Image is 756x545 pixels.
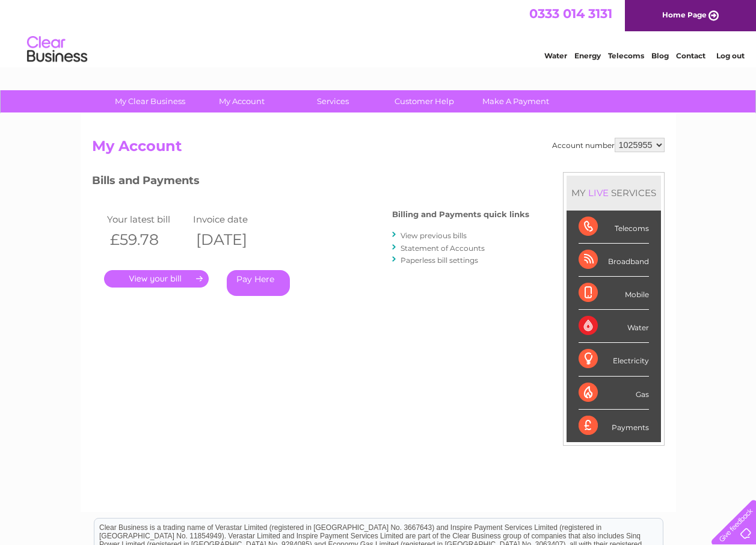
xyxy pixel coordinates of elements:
div: MY SERVICES [567,176,661,210]
a: . [104,270,209,288]
th: £59.78 [104,227,191,252]
div: Mobile [579,277,649,310]
a: Log out [716,51,745,60]
a: Paperless bill settings [401,256,478,265]
div: Gas [579,377,649,410]
div: Broadband [579,244,649,277]
div: Clear Business is a trading name of Verastar Limited (registered in [GEOGRAPHIC_DATA] No. 3667643... [94,7,663,58]
a: Statement of Accounts [401,244,485,253]
a: Pay Here [227,270,290,296]
a: Telecoms [608,51,644,60]
a: Services [283,90,383,112]
a: View previous bills [401,231,467,240]
h2: My Account [92,138,665,161]
div: Electricity [579,343,649,376]
div: LIVE [586,187,611,199]
img: logo.png [26,31,88,68]
a: Make A Payment [466,90,565,112]
div: Account number [552,138,665,152]
a: Energy [574,51,601,60]
h4: Billing and Payments quick links [392,210,529,219]
td: Invoice date [190,211,277,227]
h3: Bills and Payments [92,172,529,193]
a: Contact [676,51,705,60]
th: [DATE] [190,227,277,252]
a: 0333 014 3131 [529,6,612,21]
div: Water [579,310,649,343]
td: Your latest bill [104,211,191,227]
a: Customer Help [375,90,474,112]
a: Water [544,51,567,60]
a: Blog [651,51,669,60]
a: My Clear Business [100,90,200,112]
div: Telecoms [579,211,649,244]
a: My Account [192,90,291,112]
div: Payments [579,410,649,442]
